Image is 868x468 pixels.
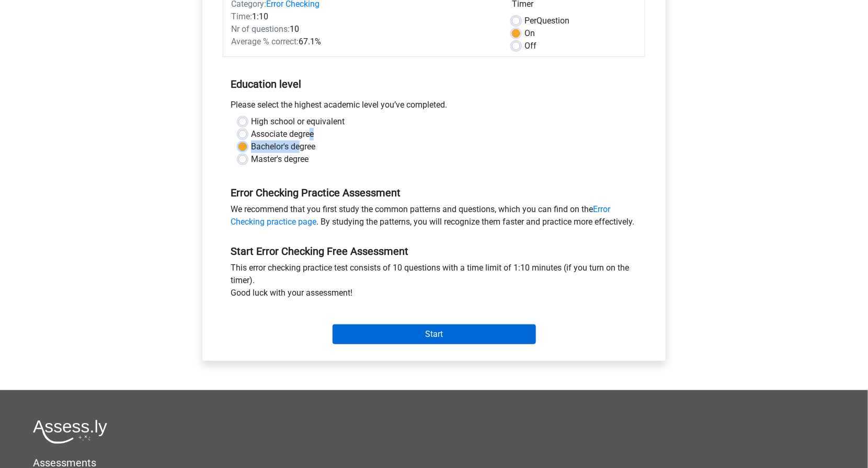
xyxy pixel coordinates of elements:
[524,16,536,26] span: Per
[333,324,536,344] input: Start
[223,23,504,36] div: 10
[223,99,645,115] div: Please select the highest academic level you’ve completed.
[251,153,309,166] label: Master's degree
[231,11,252,21] span: Time:
[231,37,299,46] span: Average % correct:
[251,115,345,128] label: High school or equivalent
[223,262,645,303] div: This error checking practice test consists of 10 questions with a time limit of 1:10 minutes (if ...
[223,10,504,23] div: 1:10
[524,40,536,52] label: Off
[524,15,569,27] label: Question
[251,128,314,141] label: Associate degree
[231,74,637,95] h5: Education level
[231,186,637,199] h5: Error Checking Practice Assessment
[231,24,290,34] span: Nr of questions:
[251,141,315,153] label: Bachelor's degree
[33,419,107,444] img: Assessly logo
[223,203,645,232] div: We recommend that you first study the common patterns and questions, which you can find on the . ...
[524,27,535,40] label: On
[231,245,637,258] h5: Start Error Checking Free Assessment
[223,36,504,48] div: 67.1%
